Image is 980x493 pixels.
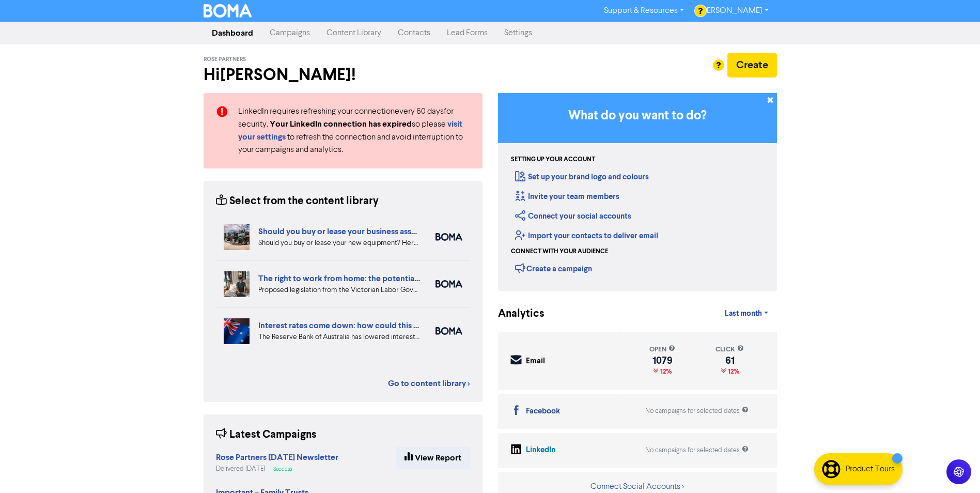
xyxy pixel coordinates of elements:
[515,211,631,221] a: Connect your social accounts
[396,447,470,469] a: View Report
[258,320,525,331] a: Interest rates come down: how could this affect your business finances?
[526,356,545,367] div: Email
[649,357,675,365] div: 1079
[216,454,338,462] a: Rose Partners [DATE] Newsletter
[726,367,739,376] span: 12%
[511,247,608,256] div: Connect with your audience
[496,23,540,43] a: Settings
[258,273,567,284] a: The right to work from home: the potential impact for your employees and business
[715,345,744,355] div: click
[514,109,761,124] h3: What do you want to do?
[216,452,338,463] strong: Rose Partners [DATE] Newsletter
[717,303,776,324] a: Last month
[526,406,560,418] div: Facebook
[270,119,412,129] strong: Your LinkedIn connection has expired
[435,233,462,241] img: boma_accounting
[204,4,252,18] img: BOMA Logo
[258,226,426,237] a: Should you buy or lease your business assets?
[515,192,619,202] a: Invite your team members
[216,193,379,209] div: Select from the content library
[388,377,470,390] a: Go to content library >
[204,65,483,85] h2: Hi [PERSON_NAME] !
[498,306,532,322] div: Analytics
[258,238,420,249] div: Should you buy or lease your new equipment? Here are some pros and cons of each. We also can revi...
[515,260,592,276] div: Create a campaign
[258,332,420,343] div: The Reserve Bank of Australia has lowered interest rates. What does a drop in interest rates mean...
[435,327,462,335] img: boma
[515,231,658,241] a: Import your contacts to deliver email
[204,23,261,43] a: Dashboard
[596,3,692,19] a: Support & Resources
[273,467,292,472] span: Success
[258,285,420,296] div: Proposed legislation from the Victorian Labor Government could offer your employees the right to ...
[318,23,390,43] a: Content Library
[216,464,338,474] div: Delivered [DATE]
[216,427,317,443] div: Latest Campaigns
[727,53,777,78] button: Create
[238,120,462,142] a: visit your settings
[725,309,762,318] span: Last month
[498,93,777,291] div: Getting Started in BOMA
[928,443,980,493] iframe: Chat Widget
[515,172,649,182] a: Set up your brand logo and colours
[645,445,749,455] div: No campaigns for selected dates
[645,406,749,416] div: No campaigns for selected dates
[204,56,246,63] span: Rose Partners
[230,105,478,156] div: LinkedIn requires refreshing your connection every 60 days for security. so please to refresh the...
[692,3,776,19] a: [PERSON_NAME]
[439,23,496,43] a: Lead Forms
[390,23,439,43] a: Contacts
[649,345,675,355] div: open
[658,367,672,376] span: 12%
[261,23,318,43] a: Campaigns
[715,357,744,365] div: 61
[435,280,462,288] img: boma
[511,155,595,164] div: Setting up your account
[526,444,555,456] div: LinkedIn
